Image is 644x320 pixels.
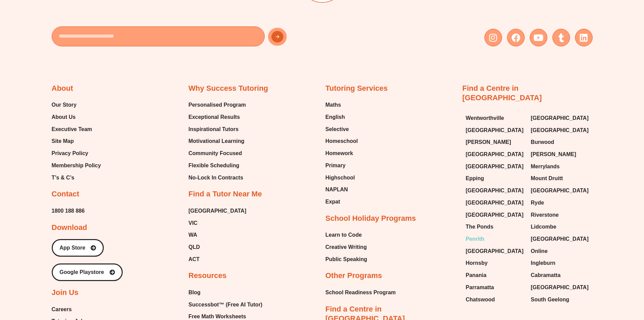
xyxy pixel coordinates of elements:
[189,271,227,281] h2: Resources
[466,270,486,280] span: Panania
[189,124,246,134] a: Inspirational Tutors
[466,186,524,196] span: [GEOGRAPHIC_DATA]
[52,161,101,171] a: Membership Policy
[531,125,589,135] a: [GEOGRAPHIC_DATA]
[52,304,110,315] a: Careers
[52,173,101,183] a: T’s & C’s
[531,282,589,293] span: [GEOGRAPHIC_DATA]
[531,162,559,172] span: Merrylands
[189,254,246,264] a: ACT
[466,186,524,196] a: [GEOGRAPHIC_DATA]
[189,148,242,158] span: Community Focused
[326,197,358,207] a: Expat
[189,173,246,183] a: No-Lock In Contracts
[52,148,89,158] span: Privacy Policy
[466,137,524,147] a: [PERSON_NAME]
[466,149,524,159] span: [GEOGRAPHIC_DATA]
[326,100,358,110] a: Maths
[326,124,349,134] span: Selective
[326,254,367,264] a: Public Speaking
[531,186,589,196] span: [GEOGRAPHIC_DATA]
[466,173,484,184] span: Epping
[52,112,76,122] span: About Us
[531,173,589,184] a: Mount Druitt
[189,218,198,228] span: VIC
[326,84,388,93] h2: Tutoring Services
[531,246,548,256] span: Online
[326,124,358,134] a: Selective
[326,230,362,240] span: Learn to Code
[189,161,239,171] span: Flexible Scheduling
[189,189,262,199] h2: Find a Tutor Near Me
[326,161,358,171] a: Primary
[189,100,246,110] a: Personalised Program
[466,149,524,159] a: [GEOGRAPHIC_DATA]
[466,234,524,244] a: Penrith
[531,113,589,123] span: [GEOGRAPHIC_DATA]
[531,162,589,172] a: Merrylands
[52,263,123,281] a: Google Playstore
[531,282,589,293] a: [GEOGRAPHIC_DATA]
[52,189,79,199] h2: Contact
[326,242,367,252] a: Creative Writing
[326,197,340,207] span: Expat
[466,222,524,232] a: The Ponds
[326,287,396,298] a: School Readiness Program
[189,112,240,122] span: Exceptional Results
[466,162,524,172] a: [GEOGRAPHIC_DATA]
[326,230,367,240] a: Learn to Code
[189,242,200,252] span: QLD
[326,148,353,158] span: Homework
[466,234,484,244] span: Penrith
[466,113,524,123] a: Wentworthville
[531,243,644,320] iframe: Chat Widget
[326,148,358,158] a: Homework
[326,136,358,146] span: Homeschool
[189,230,197,240] span: WA
[52,100,77,110] span: Our Story
[466,222,494,232] span: The Ponds
[466,282,494,293] span: Parramatta
[189,136,244,146] span: Motivational Learning
[52,304,72,315] span: Careers
[466,258,488,268] span: Hornsby
[189,230,246,240] a: WA
[531,149,589,159] a: [PERSON_NAME]
[531,149,576,159] span: [PERSON_NAME]
[189,161,246,171] a: Flexible Scheduling
[326,185,358,195] a: NAPLAN
[326,271,382,281] h2: Other Programs
[189,254,200,264] span: ACT
[531,125,589,135] span: [GEOGRAPHIC_DATA]
[52,136,74,146] span: Site Map
[59,270,104,275] span: Google Playstore
[189,173,243,183] span: No-Lock In Contracts
[326,100,341,110] span: Maths
[531,210,589,220] a: Riverstone
[466,162,524,172] span: [GEOGRAPHIC_DATA]
[326,173,358,183] a: Highschool
[189,287,201,298] span: Blog
[531,270,589,280] a: Cabramatta
[531,210,559,220] span: Riverstone
[531,113,589,123] a: [GEOGRAPHIC_DATA]
[466,210,524,220] span: [GEOGRAPHIC_DATA]
[466,246,524,256] a: [GEOGRAPHIC_DATA]
[466,198,524,208] span: [GEOGRAPHIC_DATA]
[531,222,589,232] a: Lidcombe
[52,206,85,216] a: 1800 188 886
[531,270,560,280] span: Cabramatta
[531,222,556,232] span: Lidcombe
[189,84,268,93] h2: Why Success Tutoring
[531,258,589,268] a: Ingleburn
[531,198,544,208] span: Ryde
[189,136,246,146] a: Motivational Learning
[326,173,355,183] span: Highschool
[52,173,74,183] span: T’s & C’s
[52,148,101,158] a: Privacy Policy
